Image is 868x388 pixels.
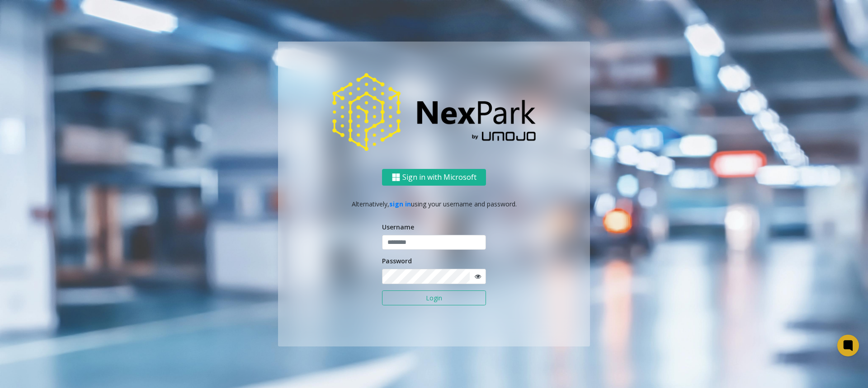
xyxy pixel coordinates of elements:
a: sign in [389,200,411,208]
p: Alternatively, using your username and password. [287,199,581,209]
button: Sign in with Microsoft [382,169,486,186]
button: Login [382,290,486,306]
label: Password [382,256,412,266]
label: Username [382,222,414,232]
